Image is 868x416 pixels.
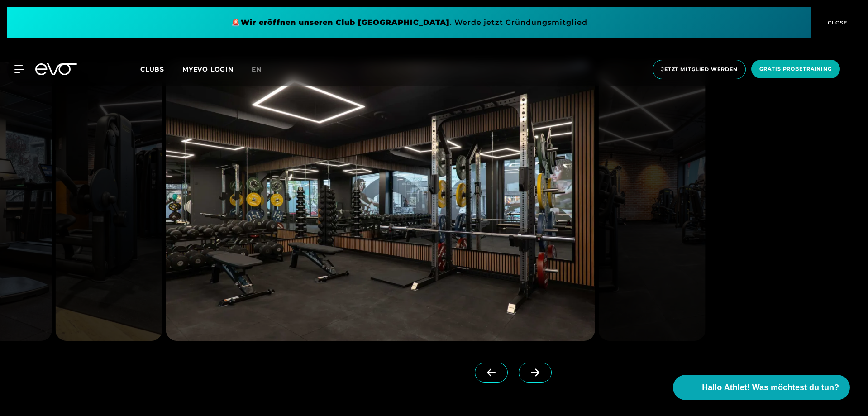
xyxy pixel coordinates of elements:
span: Jetzt Mitglied werden [661,66,737,73]
button: CLOSE [811,7,861,38]
a: en [252,64,272,75]
img: evofitness [55,62,162,341]
a: Clubs [140,65,182,73]
span: Clubs [140,65,164,73]
span: Hallo Athlet! Was möchtest du tun? [702,382,839,394]
img: evofitness [598,62,706,341]
a: Gratis Probetraining [749,60,843,79]
span: en [252,65,262,73]
a: Jetzt Mitglied werden [650,60,749,79]
span: CLOSE [825,19,848,27]
img: evofitness [166,62,595,341]
button: Hallo Athlet! Was möchtest du tun? [673,375,850,400]
a: MYEVO LOGIN [182,65,234,73]
span: Gratis Probetraining [759,65,832,73]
